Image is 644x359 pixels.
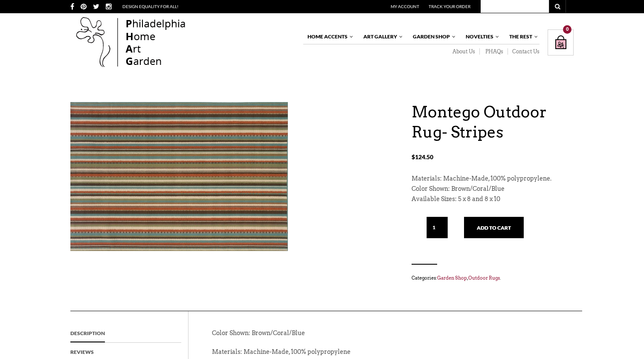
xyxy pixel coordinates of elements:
input: Qty [426,217,448,238]
bdi: 124.50 [412,153,433,161]
a: Garden Shop [437,275,467,281]
a: PHAQs [480,48,508,55]
a: About Us [447,48,480,55]
a: Contact Us [508,48,540,55]
a: Home Accents [303,29,354,44]
p: Materials: Machine-Made, 100% polypropylene. [412,174,574,184]
div: 0 [563,25,571,34]
a: The Rest [505,29,539,44]
a: Description [70,324,105,343]
button: Add to cart [464,217,524,238]
a: Garden Shop [409,29,456,44]
h1: Montego Outdoor Rug- Stripes [412,102,574,142]
p: Color Shown: Brown/Coral/Blue [412,184,574,194]
a: Outdoor Rugs [468,275,500,281]
a: Track Your Order [429,4,470,9]
a: Novelties [461,29,500,44]
p: Color Shown: Brown/Coral/Blue [212,328,528,347]
span: Categories: , . [412,273,574,283]
span: $ [412,153,415,161]
a: My Account [391,4,419,9]
a: Art Gallery [359,29,403,44]
p: Available Sizes: 5 x 8 and 8 x 10 [412,194,574,204]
